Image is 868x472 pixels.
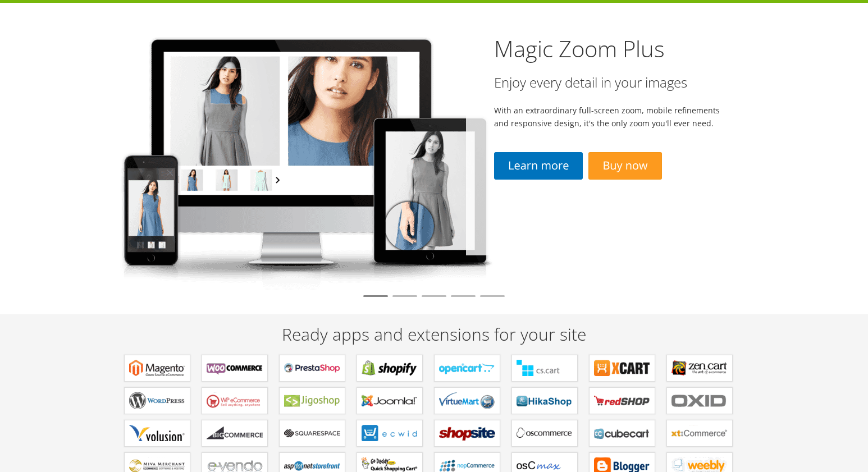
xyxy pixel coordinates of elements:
a: Extensions for ECWID [357,420,423,447]
a: Plugins for CubeCart [589,420,655,447]
b: Plugins for WP e-Commerce [207,392,263,409]
a: Magic Zoom Plus [494,33,665,64]
b: Extensions for ECWID [362,425,418,442]
h2: Ready apps and extensions for your site [114,325,754,343]
a: Components for VirtueMart [434,387,500,414]
b: Extensions for Magento [129,360,185,377]
b: Modules for OpenCart [439,360,495,377]
a: Modules for X-Cart [589,355,655,382]
b: Modules for X-Cart [594,360,650,377]
a: Modules for OpenCart [434,355,500,382]
a: Extensions for Magento [124,355,190,382]
a: Components for redSHOP [589,387,655,414]
a: Apps for Shopify [357,355,423,382]
b: Modules for PrestaShop [284,360,340,377]
p: With an extraordinary full-screen zoom, mobile refinements and responsive design, it's the only z... [494,104,726,130]
b: Add-ons for CS-Cart [517,360,573,377]
a: Add-ons for osCommerce [511,420,578,447]
b: Apps for Shopify [362,360,418,377]
b: Components for redSHOP [594,392,650,409]
a: Extensions for ShopSite [434,420,500,447]
b: Plugins for CubeCart [594,425,650,442]
b: Components for HikaShop [517,392,573,409]
a: Plugins for WordPress [124,387,190,414]
b: Plugins for Zen Cart [671,360,728,377]
b: Components for Joomla [362,392,418,409]
b: Plugins for WooCommerce [207,360,263,377]
h3: Enjoy every detail in your images [494,75,726,90]
b: Plugins for WordPress [129,392,185,409]
a: Extensions for OXID [666,387,733,414]
a: Apps for Bigcommerce [202,420,268,447]
b: Extensions for Volusion [129,425,185,442]
a: Modules for PrestaShop [279,355,345,382]
a: Extensions for Squarespace [279,420,345,447]
img: magiczoomplus2-tablet.png [114,28,495,290]
a: Extensions for xt:Commerce [666,420,733,447]
b: Extensions for ShopSite [439,425,495,442]
a: Buy now [588,152,661,180]
a: Add-ons for CS-Cart [511,355,578,382]
a: Plugins for WooCommerce [202,355,268,382]
a: Extensions for Volusion [124,420,190,447]
a: Learn more [494,152,583,180]
b: Add-ons for osCommerce [517,425,573,442]
a: Components for Joomla [357,387,423,414]
b: Extensions for Squarespace [284,425,340,442]
a: Plugins for Zen Cart [666,355,733,382]
b: Apps for Bigcommerce [207,425,263,442]
b: Extensions for OXID [671,392,728,409]
a: Plugins for Jigoshop [279,387,345,414]
b: Extensions for xt:Commerce [671,425,728,442]
b: Components for VirtueMart [439,392,495,409]
a: Plugins for WP e-Commerce [202,387,268,414]
a: Components for HikaShop [511,387,578,414]
b: Plugins for Jigoshop [284,392,340,409]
